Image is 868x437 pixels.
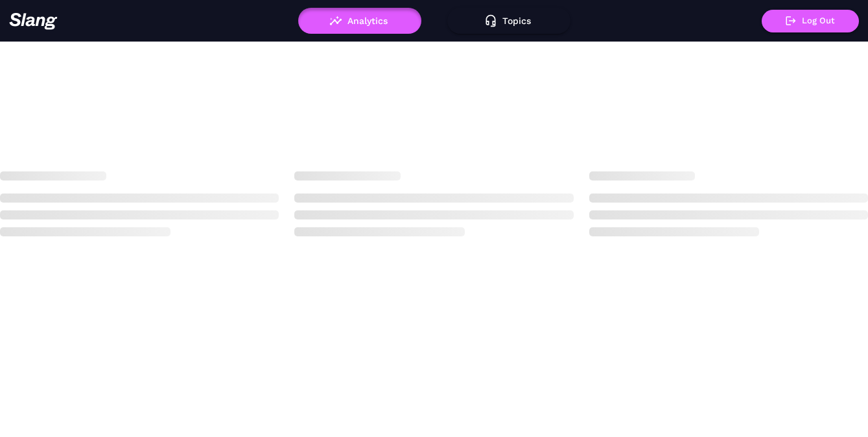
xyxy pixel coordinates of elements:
[447,8,570,34] button: Topics
[298,16,421,25] a: Analytics
[298,8,421,34] button: Analytics
[9,12,58,30] img: 623511267c55cb56e2f2a487_logo2.png
[762,10,859,32] button: Log Out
